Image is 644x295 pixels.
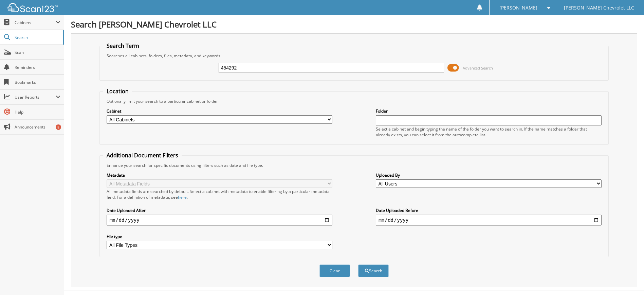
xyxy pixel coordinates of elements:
[376,208,602,213] label: Date Uploaded Before
[376,172,602,178] label: Uploaded By
[15,79,60,85] span: Bookmarks
[376,108,602,114] label: Folder
[499,6,537,10] span: [PERSON_NAME]
[107,208,332,213] label: Date Uploaded After
[15,20,56,25] span: Cabinets
[178,194,187,200] a: here
[103,162,605,168] div: Enhance your search for specific documents using filters such as date and file type.
[107,189,332,200] div: All metadata fields are searched by default. Select a cabinet with metadata to enable filtering b...
[376,126,602,138] div: Select a cabinet and begin typing the name of the folder you want to search in. If the name match...
[15,109,60,115] span: Help
[15,50,60,55] span: Scan
[103,42,143,50] legend: Search Term
[107,108,332,114] label: Cabinet
[319,264,350,277] button: Clear
[103,87,132,95] legend: Location
[71,19,637,30] h1: Search [PERSON_NAME] Chevrolet LLC
[463,65,493,71] span: Advanced Search
[107,215,332,225] input: start
[103,98,605,104] div: Optionally limit your search to a particular cabinet or folder
[107,172,332,178] label: Metadata
[15,124,60,130] span: Announcements
[15,94,56,100] span: User Reports
[103,53,605,59] div: Searches all cabinets, folders, files, metadata, and keywords
[103,152,182,159] legend: Additional Document Filters
[376,215,602,225] input: end
[7,3,58,12] img: scan123-logo-white.svg
[15,64,60,70] span: Reminders
[564,6,634,10] span: [PERSON_NAME] Chevrolet LLC
[15,35,59,40] span: Search
[358,264,389,277] button: Search
[56,124,61,130] div: 8
[107,234,332,239] label: File type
